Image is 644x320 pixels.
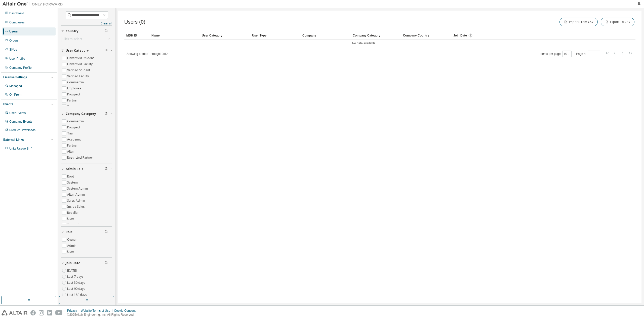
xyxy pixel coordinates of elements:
span: Units Usage BI [9,147,32,150]
div: Company Country [403,31,449,40]
div: MDH ID [126,31,147,40]
label: [DATE] [67,268,78,274]
span: Clear filter [105,49,108,53]
div: Orders [9,39,19,43]
div: On Prem [9,93,21,97]
label: Last 30 days [67,280,86,286]
span: Clear filter [105,29,108,33]
div: Company Events [9,120,32,124]
p: © 2025 Altair Engineering, Inc. All Rights Reserved. [67,313,139,317]
label: Altair Admin [67,192,86,198]
div: User Category [202,31,248,40]
span: Items per page [541,51,572,57]
span: Clear filter [105,167,108,171]
span: Role [66,230,73,234]
label: Unverified Student [67,55,95,61]
button: 10 [563,52,570,56]
span: Company Category [66,112,96,116]
label: Commercial [67,79,86,85]
div: User Profile [9,57,25,61]
label: Prospect [67,124,81,130]
label: Employee [67,85,82,91]
button: Export To CSV [601,18,634,26]
label: Sales Admin [67,198,86,204]
span: Join Date [66,261,80,265]
div: Privacy [67,309,81,313]
label: User [67,216,75,222]
label: Verified Faculty [67,73,90,79]
label: Trial [67,130,74,136]
button: Country [61,26,112,37]
label: User [67,249,75,255]
svg: Date when the user was first added or directly signed up. If the user was deleted and later re-ad... [468,33,473,38]
label: Partner [67,143,79,149]
div: Product Downloads [9,128,35,132]
div: User Type [252,31,298,40]
label: Last 90 days [67,286,86,292]
label: System Admin [67,186,89,192]
div: Users [9,29,18,33]
button: Role [61,227,112,238]
label: Owner [67,237,78,243]
div: SKUs [9,48,17,52]
img: Altair One [3,2,65,7]
label: Academic [67,136,82,143]
span: Clear filter [105,261,108,265]
label: Prospect [67,91,81,97]
button: Company Category [61,108,112,119]
div: Company [302,31,349,40]
span: User Category [66,49,89,53]
img: linkedin.svg [47,310,52,315]
span: Clear filter [105,230,108,234]
button: Admin Role [61,163,112,174]
img: youtube.svg [55,310,63,315]
label: Unverified Faculty [67,61,94,67]
label: System [67,180,79,186]
label: Inside Sales [67,204,86,210]
label: Support [67,222,80,228]
img: facebook.svg [30,310,36,315]
div: Click to select [62,37,82,41]
img: instagram.svg [39,310,44,315]
label: Partner [67,97,79,103]
div: External Links [3,138,24,142]
td: No data available [124,40,603,47]
div: User Events [9,111,26,115]
div: Managed [9,84,22,88]
div: Events [3,102,13,106]
div: Dashboard [9,11,24,15]
span: Showing entries 1 through 10 of 0 [127,52,168,56]
span: Country [66,29,78,33]
img: altair_logo.svg [2,310,27,315]
div: Company Profile [9,66,32,70]
button: Join Date [61,258,112,269]
div: License Settings [3,75,27,79]
div: Company Category [353,31,399,40]
button: User Category [61,45,112,56]
a: Clear all [61,21,112,25]
span: Join Date [453,34,467,37]
div: Website Terms of Use [81,309,114,313]
div: Companies [9,20,25,24]
span: Admin Role [66,167,84,171]
label: Commercial [67,118,86,124]
label: Restricted Partner [67,155,94,161]
label: Last 180 days [67,292,88,298]
label: Trial [67,103,74,110]
span: Page n. [576,51,600,57]
div: Cookie Consent [114,309,138,313]
label: Reseller [67,210,80,216]
span: Clear filter [105,112,108,116]
div: Name [151,31,198,40]
button: Import From CSV [559,18,598,26]
span: Users (0) [124,19,145,25]
div: Click to select [61,36,112,42]
label: Verified Student [67,67,91,73]
label: Last 7 days [67,274,85,280]
label: Altair [67,149,76,155]
label: Admin [67,243,77,249]
label: Root [67,173,75,180]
